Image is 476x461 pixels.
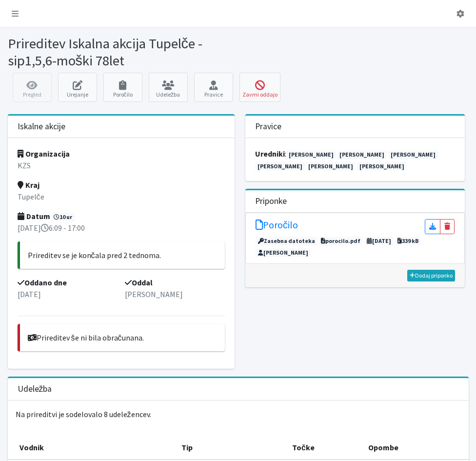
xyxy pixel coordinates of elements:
[256,219,298,234] a: Poročilo
[125,288,225,300] p: [PERSON_NAME]
[256,219,298,231] h5: Poročilo
[357,162,407,171] a: [PERSON_NAME]
[255,196,287,206] h3: Priponke
[245,138,465,181] div: :
[194,73,233,102] a: Pravice
[176,436,286,460] th: Tip
[18,160,225,171] p: KZS
[286,436,362,460] th: Točke
[319,237,363,245] span: porocilo.pdf
[388,150,438,159] a: [PERSON_NAME]
[18,191,225,202] p: Tupelče
[407,270,455,281] a: Dodaj priponko
[8,35,235,69] h1: Prireditev Iskalna akcija Tupelče - sip1,5,6-moški 78let
[256,248,311,257] span: [PERSON_NAME]
[239,73,280,102] button: Zavrni oddajo
[362,436,469,460] th: Opombe
[18,149,70,159] strong: Organizacija
[18,278,67,287] strong: Oddano dne
[18,222,225,234] p: [DATE] 6:09 - 17:00
[28,249,217,261] p: Prireditev se je končala pred 2 tednoma.
[256,237,317,245] span: Zasebna datoteka
[395,237,421,245] span: 339 kB
[255,162,305,171] a: [PERSON_NAME]
[125,278,153,287] strong: Oddal
[18,288,118,300] p: [DATE]
[18,121,65,132] h3: Iskalne akcije
[28,332,217,343] p: Prireditev še ni bila obračunana.
[8,401,469,428] p: Na prireditvi je sodelovalo 8 udeležencev.
[149,73,188,102] a: Udeležba
[8,436,176,460] th: Vodnik
[103,73,142,102] a: Poročilo
[337,150,387,159] a: [PERSON_NAME]
[255,149,285,159] strong: uredniki
[364,237,394,245] span: [DATE]
[286,150,336,159] a: [PERSON_NAME]
[18,180,40,190] strong: Kraj
[255,121,281,132] h3: Pravice
[306,162,356,171] a: [PERSON_NAME]
[18,384,52,394] h3: Udeležba
[58,73,97,102] a: Urejanje
[52,213,75,221] span: 10 ur
[18,211,50,221] strong: Datum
